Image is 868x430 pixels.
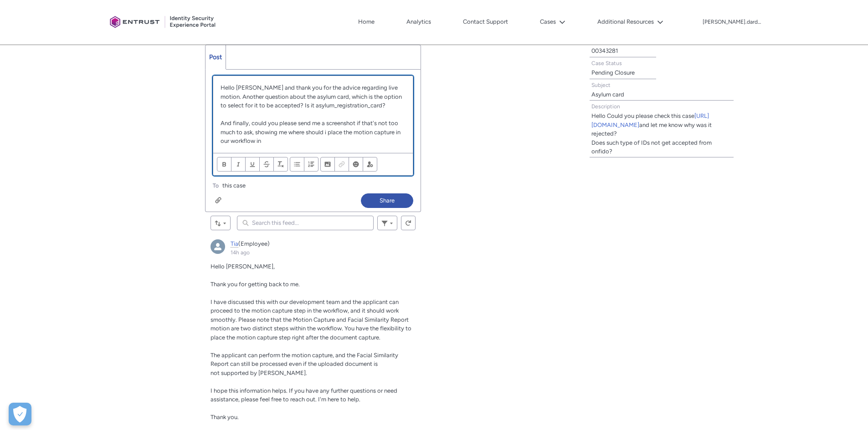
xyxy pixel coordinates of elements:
[591,91,624,98] lightning-formatted-text: Asylum card
[211,387,397,403] span: I hope this information helps. If you have any further questions or need assistance, please feel ...
[404,15,433,29] a: Analytics, opens in new tab
[221,119,406,146] p: And finally, could you please send me a screenshot if that's not too much to ask, showing me wher...
[461,15,510,29] a: Contact Support
[290,157,318,172] ul: Align text
[205,45,226,69] a: Post
[211,239,225,254] img: External User - Tia (null)
[231,249,250,256] a: 14h ago
[591,103,620,110] span: Description
[231,240,238,248] a: Tia
[320,157,377,172] ul: Insert content
[245,157,260,172] button: Underline
[259,157,274,172] button: Strikethrough
[703,19,762,25] p: [PERSON_NAME].dardoumas 1
[273,157,288,172] button: Remove Formatting
[211,263,275,270] span: Hello [PERSON_NAME],
[211,239,225,254] div: Tia
[591,69,635,76] lightning-formatted-text: Pending Closure
[211,298,411,341] span: I have discussed this with our development team and the applicant can proceed to the motion captu...
[538,15,568,29] button: Cases
[221,83,406,110] p: Hello [PERSON_NAME] and thank you for the advice regarding live motion. Another question about th...
[205,45,421,212] div: Chatter Publisher
[211,352,398,368] span: The applicant can perform the motion capture, and the Facial Similarity Report can still be proce...
[320,157,335,172] button: Image
[591,47,618,54] lightning-formatted-text: 00343281
[211,281,300,288] span: Thank you for getting back to me.
[217,157,231,172] button: Bold
[211,369,307,376] span: not supported by [PERSON_NAME].
[591,112,712,155] lightning-formatted-text: Hello Could you please check this case and let me know why was it rejected? Does such type of IDs...
[238,240,270,247] span: (Employee)
[9,403,31,425] div: Cookie Preferences
[222,181,246,190] span: this case
[211,414,239,420] span: Thank you.
[591,82,611,88] span: Subject
[702,17,762,26] button: User Profile dimitrios.dardoumas 1
[591,60,622,66] span: Case Status
[217,157,288,172] ul: Format text
[361,193,413,208] button: Share
[290,157,304,172] button: Bulleted List
[213,182,219,189] span: To
[334,157,349,172] button: Link
[401,216,416,230] button: Refresh this feed
[231,157,246,172] button: Italic
[356,15,377,29] a: Home
[237,216,374,230] input: Search this feed...
[595,15,666,29] button: Additional Resources
[349,157,363,172] button: Insert Emoji
[591,112,709,128] a: [URL][DOMAIN_NAME]
[363,157,377,172] button: @Mention people and groups
[304,157,318,172] button: Numbered List
[9,403,31,425] button: Open Preferences
[209,53,222,61] span: Post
